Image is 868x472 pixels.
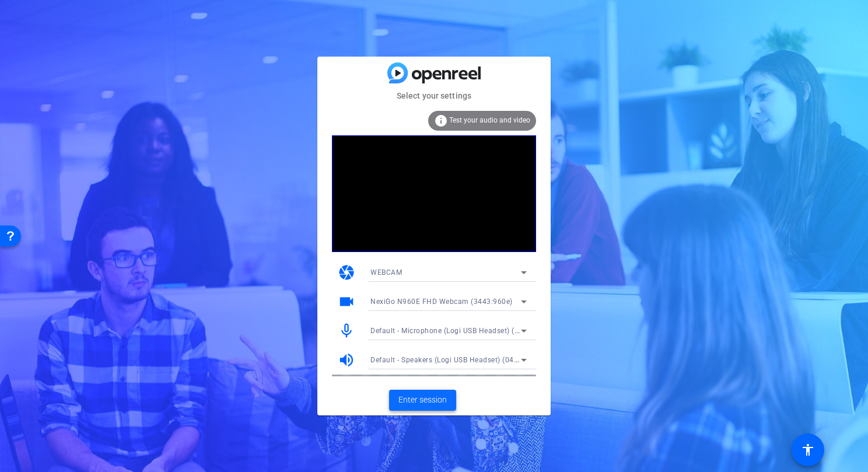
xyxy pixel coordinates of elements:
[338,351,355,369] mat-icon: volume_up
[801,443,815,457] mat-icon: accessibility
[389,390,456,411] button: Enter session
[387,62,481,83] img: blue-gradient.svg
[338,264,355,281] mat-icon: camera
[370,298,513,306] span: NexiGo N960E FHD Webcam (3443:960e)
[370,268,402,277] span: WEBCAM
[338,293,355,310] mat-icon: videocam
[338,322,355,340] mat-icon: mic_none
[317,89,551,102] mat-card-subtitle: Select your settings
[370,355,545,364] span: Default - Speakers (Logi USB Headset) (046d:0a65)
[398,394,447,406] span: Enter session
[434,114,448,128] mat-icon: info
[370,326,554,335] span: Default - Microphone (Logi USB Headset) (046d:0a65)
[449,116,530,124] span: Test your audio and video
